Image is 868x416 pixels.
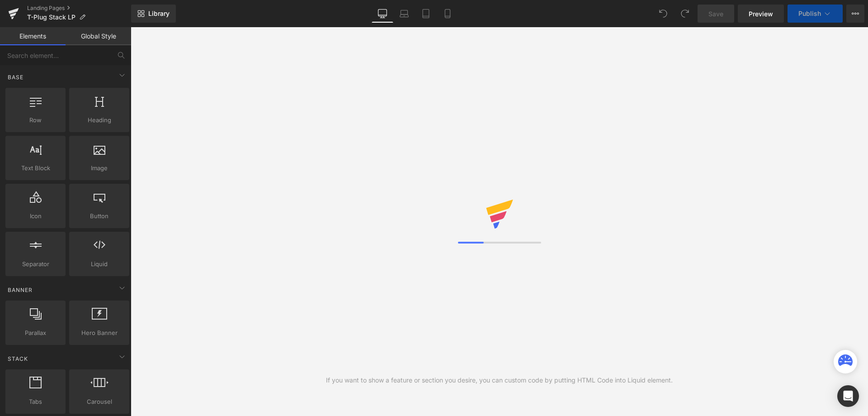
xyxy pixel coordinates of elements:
span: Tabs [8,397,63,406]
span: Carousel [72,397,127,406]
span: Hero Banner [72,328,127,338]
span: T-Plug Stack LP [27,14,75,21]
button: Undo [654,5,672,23]
button: Redo [676,5,694,23]
span: Liquid [72,259,127,269]
span: Save [708,9,723,19]
span: Stack [7,354,29,363]
span: Button [72,211,127,221]
span: Image [72,163,127,173]
button: More [846,5,864,23]
a: Preview [738,5,784,23]
button: Publish [788,5,843,23]
div: Open Intercom Messenger [837,385,859,407]
span: Publish [798,10,821,17]
span: Parallax [8,328,63,338]
a: Desktop [372,5,393,23]
span: Library [148,10,170,18]
span: Heading [72,115,127,125]
span: Row [8,115,63,125]
span: Icon [8,211,63,221]
a: Mobile [437,5,458,23]
a: Global Style [66,27,131,45]
a: Laptop [393,5,415,23]
span: Base [7,73,24,81]
span: Banner [7,286,33,294]
a: Landing Pages [27,5,131,12]
span: Preview [749,9,773,19]
span: Separator [8,259,63,269]
span: Text Block [8,163,63,173]
a: Tablet [415,5,437,23]
div: If you want to show a feature or section you desire, you can custom code by putting HTML Code int... [326,375,673,385]
a: New Library [131,5,176,23]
